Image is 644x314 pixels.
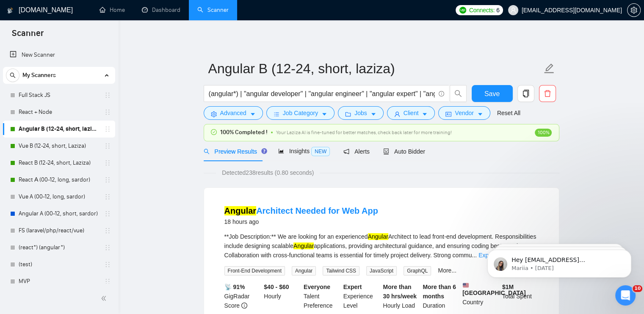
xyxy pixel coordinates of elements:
span: search [450,90,466,97]
img: upwork-logo.png [459,7,466,14]
span: caret-down [321,111,327,117]
a: Full Stack JS [19,87,99,104]
b: $40 - $60 [264,284,289,290]
span: Auto Bidder [383,148,425,155]
span: Save [484,88,500,99]
div: Country [461,282,500,310]
button: userClientcaret-down [387,106,435,120]
span: notification [343,149,349,154]
button: settingAdvancedcaret-down [204,106,263,120]
div: Experience Level [342,282,381,310]
span: 100% [535,129,552,137]
span: Insights [278,148,330,154]
mark: Angular [368,233,388,240]
iframe: Intercom notifications message [475,232,644,291]
span: user [510,7,516,13]
li: New Scanner [3,47,115,63]
button: idcardVendorcaret-down [438,106,490,120]
span: 10 [633,285,642,292]
a: searchScanner [197,6,229,14]
mark: Angular [224,206,257,215]
span: caret-down [250,111,256,117]
span: holder [104,244,111,251]
a: (react*) (angular*) [19,239,99,256]
a: (test) [19,256,99,273]
span: Alerts [343,148,370,155]
button: delete [539,85,556,102]
span: Your Laziza AI is fine-tuned for better matches, check back later for more training! [276,129,452,135]
a: React B (12-24, short, Laziza) [19,154,99,171]
span: Client [404,108,419,118]
span: Vendor [455,108,473,118]
a: FS (laravel/php/react/vue) [19,222,99,239]
mark: Angular [293,242,314,249]
span: edit [544,63,555,74]
span: holder [104,261,111,268]
a: React А (00-12, long, sardor) [19,171,99,188]
span: Jobs [354,108,367,118]
span: holder [104,143,111,149]
span: delete [539,90,556,97]
input: Scanner name... [208,58,542,79]
span: area-chart [278,148,284,154]
a: Vue B (12-24, short, Laziza) [19,138,99,154]
b: More than 6 months [423,284,456,300]
span: search [204,149,210,154]
span: copy [518,90,534,97]
a: Angular A (00-12, short, sardor) [19,205,99,222]
span: holder [104,210,111,217]
span: Connects: [469,6,495,15]
a: Vue A (00-12, long, sardor) [19,188,99,205]
span: Scanner [5,27,50,45]
a: homeHome [100,6,125,14]
span: Front-End Development [224,266,285,275]
b: Everyone [304,284,330,290]
span: holder [104,278,111,285]
span: caret-down [477,111,483,117]
span: holder [104,109,111,116]
button: search [6,69,19,82]
a: AngularArchitect Needed for Web App [224,206,378,215]
span: Advanced [220,108,246,118]
img: logo [7,4,13,17]
a: Reset All [497,108,520,118]
a: More... [438,267,456,274]
a: dashboardDashboard [142,6,180,14]
input: Search Freelance Jobs... [209,88,435,99]
div: 18 hours ago [224,217,378,227]
span: setting [211,111,217,117]
span: setting [627,7,640,14]
span: robot [383,149,389,154]
span: Preview Results [204,148,265,155]
button: copy [517,85,534,102]
iframe: Intercom live chat [615,285,636,306]
a: New Scanner [10,47,108,63]
div: Hourly [262,282,302,310]
span: holder [104,176,111,183]
span: 100% Completed ! [220,128,268,137]
span: 6 [496,6,500,15]
img: 🇺🇸 [463,282,469,288]
span: Job Category [283,108,318,118]
b: More than 30 hrs/week [383,284,417,300]
span: My Scanners [22,67,56,84]
span: info-circle [241,303,247,308]
span: user [394,111,400,117]
span: JavaScript [366,266,397,275]
div: Talent Preference [302,282,342,310]
span: caret-down [370,111,376,117]
span: folder [345,111,351,117]
b: Expert [343,284,362,290]
span: NEW [311,147,330,156]
button: setting [627,3,641,17]
a: Angular B (12-24, short, laziza) [19,121,99,138]
span: holder [104,160,111,166]
span: ... [472,252,477,259]
span: double-left [101,294,109,303]
span: holder [104,92,111,99]
a: setting [627,7,641,14]
button: barsJob Categorycaret-down [266,106,334,120]
div: GigRadar Score [223,282,263,310]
